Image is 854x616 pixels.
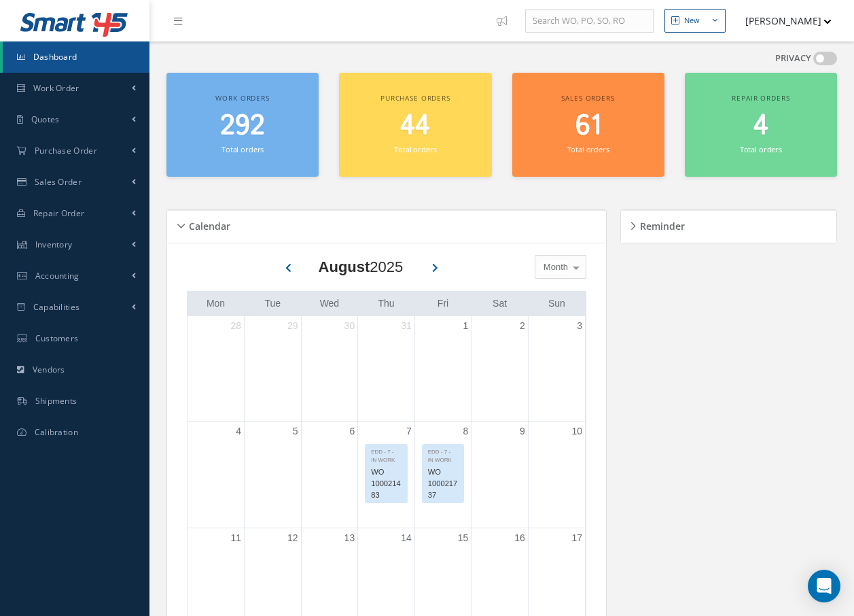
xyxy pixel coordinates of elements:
div: New [684,15,700,27]
span: Accounting [35,270,79,281]
span: Work Order [33,82,79,94]
a: Sunday [546,295,568,312]
label: PRIVACY [775,52,811,65]
h5: Calendar [185,216,230,233]
span: Vendors [33,364,65,375]
a: August 5, 2025 [290,422,301,441]
span: Quotes [31,114,60,125]
input: Search WO, PO, SO, RO [525,9,654,33]
td: July 28, 2025 [188,316,245,422]
td: August 8, 2025 [414,421,472,528]
td: July 30, 2025 [301,316,358,422]
a: August 9, 2025 [517,422,528,441]
a: August 15, 2025 [455,528,472,548]
span: Customers [35,332,79,344]
span: Sales orders [561,93,614,103]
a: July 28, 2025 [228,316,244,336]
td: August 2, 2025 [472,316,529,422]
span: Calibration [35,426,78,438]
button: [PERSON_NAME] [732,7,832,34]
a: Purchase orders 44 Total orders [339,73,491,177]
a: August 14, 2025 [398,528,414,548]
span: Work orders [215,93,269,103]
td: July 31, 2025 [358,316,415,422]
span: Month [540,260,568,274]
a: August 4, 2025 [233,422,244,441]
span: Dashboard [33,51,77,63]
a: August 13, 2025 [342,528,358,548]
small: Total orders [221,144,264,154]
a: August 17, 2025 [569,528,585,548]
span: Inventory [35,239,73,250]
a: Thursday [375,295,397,312]
span: Purchase orders [380,93,450,103]
span: Capabilities [33,301,80,313]
a: Saturday [490,295,510,312]
td: August 9, 2025 [472,421,529,528]
a: Dashboard [3,41,149,73]
span: Repair orders [732,93,789,103]
a: August 3, 2025 [574,316,585,336]
a: August 8, 2025 [461,422,472,441]
span: Sales Order [35,176,82,188]
td: August 10, 2025 [528,421,585,528]
button: New [664,9,726,33]
div: EDD - 7 - IN WORK [366,445,407,464]
div: EDD - 7 - IN WORK [423,445,464,464]
span: Purchase Order [35,145,97,156]
a: Monday [204,295,228,312]
span: 292 [220,107,265,146]
small: Total orders [740,144,782,154]
small: Total orders [394,144,436,154]
td: August 1, 2025 [414,316,472,422]
a: August 12, 2025 [285,528,301,548]
span: 61 [575,107,601,146]
div: Open Intercom Messenger [808,570,840,602]
td: August 7, 2025 [358,421,415,528]
a: August 11, 2025 [228,528,244,548]
td: July 29, 2025 [245,316,302,422]
a: Sales orders 61 Total orders [512,73,664,177]
a: August 10, 2025 [569,422,585,441]
a: August 2, 2025 [517,316,528,336]
a: August 6, 2025 [346,422,357,441]
a: August 1, 2025 [461,316,472,336]
div: WO 100021737 [423,464,464,502]
a: July 31, 2025 [398,316,414,336]
h5: Reminder [636,216,685,233]
a: Friday [435,295,451,312]
div: WO 100021483 [366,464,407,502]
a: August 7, 2025 [404,422,414,441]
a: Repair orders 4 Total orders [685,73,837,177]
span: Repair Order [33,207,85,219]
a: Work orders 292 Total orders [166,73,319,177]
a: July 29, 2025 [285,316,301,336]
td: August 4, 2025 [188,421,245,528]
a: August 16, 2025 [512,528,528,548]
a: July 30, 2025 [342,316,358,336]
a: Wednesday [317,295,342,312]
span: 4 [753,107,768,146]
td: August 5, 2025 [245,421,302,528]
div: 2025 [319,256,404,278]
td: August 6, 2025 [301,421,358,528]
span: Shipments [35,395,77,407]
small: Total orders [567,144,609,154]
td: August 3, 2025 [528,316,585,422]
a: Tuesday [262,295,284,312]
span: 44 [400,107,430,146]
b: August [319,258,370,275]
